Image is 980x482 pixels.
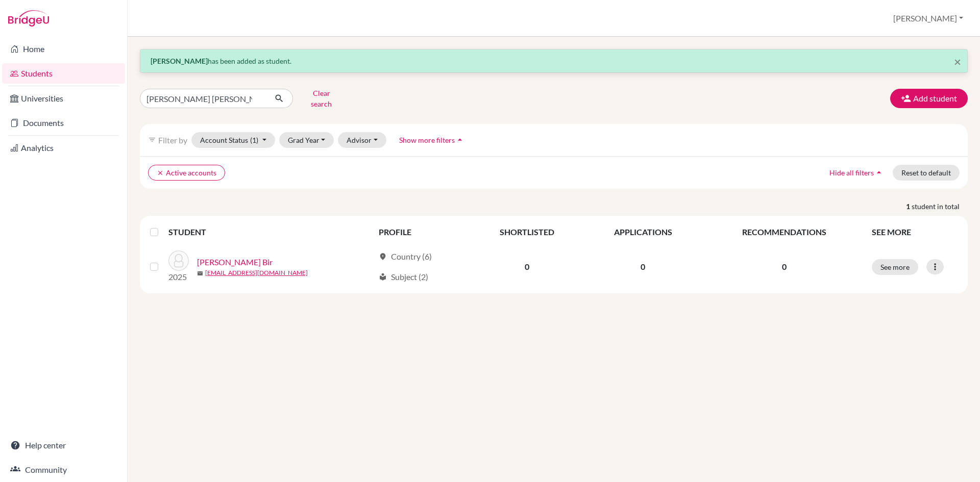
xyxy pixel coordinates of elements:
[889,9,968,28] button: [PERSON_NAME]
[893,165,960,181] button: Reset to default
[379,273,387,281] span: local_library
[455,135,465,145] i: arrow_drop_up
[890,89,968,108] button: Add student
[872,259,918,275] button: See more
[2,113,125,133] a: Documents
[157,169,164,176] i: clear
[703,220,866,244] th: RECOMMENDATIONS
[2,460,125,480] a: Community
[829,168,874,177] span: Hide all filters
[2,138,125,158] a: Analytics
[2,39,125,59] a: Home
[709,261,860,273] p: 0
[158,135,187,145] span: Filter by
[338,132,386,148] button: Advisor
[168,250,189,271] img: Shrestha, Raghu Bir
[151,56,957,66] p: has been added as student.
[148,165,225,181] button: clearActive accounts
[191,132,275,148] button: Account Status(1)
[821,165,893,181] button: Hide all filtersarrow_drop_up
[906,201,912,212] strong: 1
[2,63,125,84] a: Students
[148,136,156,144] i: filter_list
[583,244,702,289] td: 0
[168,220,373,244] th: STUDENT
[197,270,203,276] span: mail
[250,136,258,144] span: (1)
[293,85,350,112] button: Clear search
[874,167,884,177] i: arrow_drop_up
[471,244,583,289] td: 0
[954,56,961,68] button: Close
[140,89,266,108] input: Find student by name...
[8,10,49,27] img: Bridge-U
[197,256,273,268] a: [PERSON_NAME] Bir
[168,271,189,283] p: 2025
[151,57,208,65] strong: [PERSON_NAME]
[912,201,968,212] span: student in total
[279,132,334,148] button: Grad Year
[954,54,961,69] span: ×
[379,250,432,263] div: Country (6)
[471,220,583,244] th: SHORTLISTED
[379,271,428,283] div: Subject (2)
[373,220,471,244] th: PROFILE
[2,435,125,455] a: Help center
[583,220,702,244] th: APPLICATIONS
[2,88,125,109] a: Universities
[866,220,964,244] th: SEE MORE
[205,268,308,277] a: [EMAIL_ADDRESS][DOMAIN_NAME]
[399,136,455,144] span: Show more filters
[390,132,474,148] button: Show more filtersarrow_drop_up
[379,252,387,261] span: location_on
